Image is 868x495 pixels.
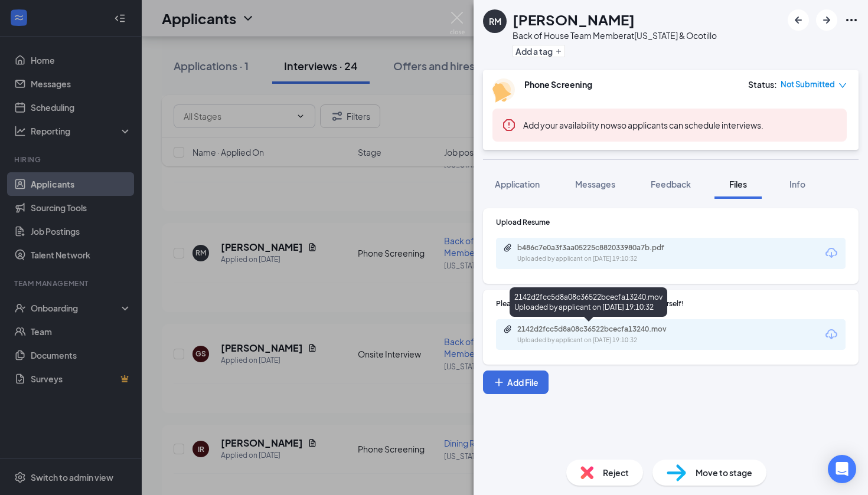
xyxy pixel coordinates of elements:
span: Messages [575,179,615,189]
div: Please upload a one-minute video introducing yourself! [496,299,846,309]
svg: Plus [493,376,505,388]
span: so applicants can schedule interviews. [523,120,763,130]
svg: Plus [555,48,562,55]
div: Upload Resume [496,217,846,227]
span: Application [495,179,540,189]
div: RM [489,15,501,27]
button: ArrowLeftNew [788,9,809,31]
b: Phone Screening [524,79,592,90]
span: Files [729,179,747,189]
h1: [PERSON_NAME] [513,9,635,29]
span: Feedback [651,179,691,189]
svg: Paperclip [503,324,513,334]
a: Paperclip2142d2fcc5d8a08c36522bcecfa13240.movUploaded by applicant on [DATE] 19:10:32 [503,324,694,345]
svg: Download [824,246,838,260]
div: 2142d2fcc5d8a08c36522bcecfa13240.mov Uploaded by applicant on [DATE] 19:10:32 [510,287,667,317]
div: b486c7e0a3f3aa05225c882033980a7b.pdf [517,243,683,253]
button: Add your availability now [523,119,617,131]
svg: Paperclip [503,243,513,253]
span: Not Submitted [781,78,835,90]
div: Open Intercom Messenger [828,455,856,483]
span: Reject [603,466,629,479]
svg: Error [502,118,516,132]
span: Info [789,179,805,189]
svg: ArrowRight [820,13,834,27]
button: ArrowRight [816,9,837,31]
svg: Download [824,327,838,342]
div: 2142d2fcc5d8a08c36522bcecfa13240.mov [517,324,683,334]
div: Back of House Team Member at [US_STATE] & Ocotillo [513,29,717,41]
div: Uploaded by applicant on [DATE] 19:10:32 [517,336,694,345]
button: PlusAdd a tag [513,45,565,57]
svg: ArrowLeftNew [791,13,805,27]
div: Status : [748,78,777,90]
span: Move to stage [696,466,752,479]
button: Add FilePlus [483,371,549,394]
span: down [838,81,847,90]
a: Paperclipb486c7e0a3f3aa05225c882033980a7b.pdfUploaded by applicant on [DATE] 19:10:32 [503,243,694,264]
div: Uploaded by applicant on [DATE] 19:10:32 [517,254,694,264]
svg: Ellipses [844,13,859,27]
